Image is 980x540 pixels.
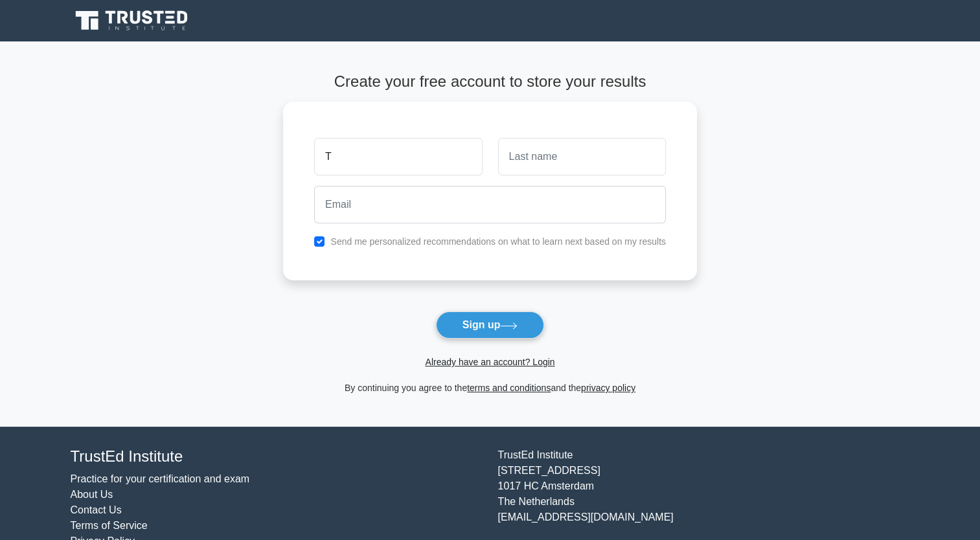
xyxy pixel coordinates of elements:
[71,520,148,531] a: Terms of Service
[498,138,666,175] input: Last name
[330,236,666,247] label: Send me personalized recommendations on what to learn next based on my results
[275,380,705,396] div: By continuing you agree to the and the
[581,383,635,393] a: privacy policy
[425,357,554,367] a: Already have an account? Login
[71,489,113,500] a: About Us
[283,73,697,91] h4: Create your free account to store your results
[314,138,482,175] input: First name
[71,447,483,466] h4: TrustEd Institute
[467,383,551,393] a: terms and conditions
[71,504,122,515] a: Contact Us
[71,473,250,484] a: Practice for your certification and exam
[314,186,666,223] input: Email
[436,311,545,339] button: Sign up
